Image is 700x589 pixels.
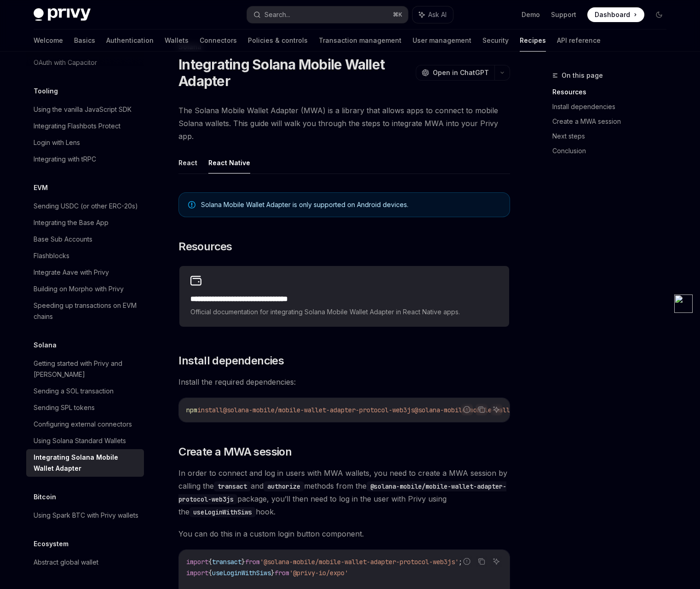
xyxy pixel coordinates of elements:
span: Solana Mobile Wallet Adapter is only supported on Android devices. [201,200,500,209]
button: React Native [208,152,250,173]
a: Sending USDC (or other ERC-20s) [26,198,144,214]
div: Login with Lens [34,137,80,148]
button: Ask AI [490,404,502,416]
a: Using Spark BTC with Privy wallets [26,507,144,524]
a: Sending a SOL transaction [26,383,144,399]
a: Integrating Solana Mobile Wallet Adapter [26,449,144,477]
a: Basics [74,29,95,52]
span: } [241,558,245,566]
button: Search...⌘K [247,6,408,23]
a: Create a MWA session [552,114,674,129]
span: In order to connect and log in users with MWA wallets, you need to create a MWA session by callin... [178,467,510,518]
h5: Solana [34,340,57,351]
a: Speeding up transactions on EVM chains [26,297,144,325]
a: Wallets [165,29,189,52]
span: } [271,569,275,577]
a: Connectors [200,29,237,52]
span: Create a MWA session [178,445,292,459]
h5: EVM [34,182,48,193]
a: Transaction management [319,29,402,52]
a: Integrate Aave with Privy [26,264,144,281]
span: Dashboard [595,10,630,19]
div: Integrate Aave with Privy [34,267,109,278]
a: Resources [552,85,674,99]
span: @solana-mobile/mobile-wallet-adapter-protocol [414,406,580,414]
div: Flashblocks [34,250,69,261]
a: Base Sub Accounts [26,231,144,248]
a: Abstract global wallet [26,554,144,571]
span: On this page [562,70,603,81]
button: Report incorrect code [461,404,473,416]
code: authorize [264,481,304,491]
a: Building on Morpho with Privy [26,281,144,297]
div: Integrating the Base App [34,217,109,228]
a: Dashboard [587,7,644,22]
span: ⌘ K [393,11,402,18]
span: You can do this in a custom login button component. [178,527,510,540]
button: Ask AI [490,555,502,567]
div: Sending SPL tokens [34,402,95,413]
span: from [245,558,260,566]
div: Search... [264,9,290,20]
a: Conclusion [552,144,674,158]
div: Speeding up transactions on EVM chains [34,300,138,322]
a: Flashblocks [26,248,144,264]
a: Sending SPL tokens [26,399,144,416]
a: Configuring external connectors [26,416,144,433]
button: Ask AI [413,6,453,23]
a: Authentication [106,29,154,52]
span: transact [212,558,241,566]
span: '@solana-mobile/mobile-wallet-adapter-protocol-web3js' [260,558,459,566]
a: API reference [557,29,601,52]
a: User management [413,29,471,52]
span: Install the required dependencies: [178,375,510,388]
span: Resources [178,239,232,254]
span: import [186,558,208,566]
span: { [208,569,212,577]
button: Report incorrect code [461,555,473,567]
button: Copy the contents from the code block [476,555,488,567]
a: Support [551,10,576,19]
h5: Tooling [34,86,58,97]
div: Sending USDC (or other ERC-20s) [34,201,138,212]
h5: Ecosystem [34,538,69,549]
span: ; [459,558,462,566]
h5: Bitcoin [34,491,56,502]
div: Sending a SOL transaction [34,386,114,397]
span: Install dependencies [178,353,284,368]
a: Demo [522,10,540,19]
a: Using the vanilla JavaScript SDK [26,101,144,118]
button: Toggle dark mode [652,7,666,22]
span: The Solana Mobile Wallet Adapter (MWA) is a library that allows apps to connect to mobile Solana ... [178,104,510,143]
a: Welcome [34,29,63,52]
span: import [186,569,208,577]
div: Abstract global wallet [34,557,98,568]
div: Using Spark BTC with Privy wallets [34,510,138,521]
span: Official documentation for integrating Solana Mobile Wallet Adapter in React Native apps. [190,306,498,318]
code: useLoginWithSiws [189,507,256,517]
span: npm [186,406,197,414]
span: install [197,406,223,414]
div: Getting started with Privy and [PERSON_NAME] [34,358,138,380]
a: Using Solana Standard Wallets [26,433,144,449]
button: Open in ChatGPT [416,65,494,81]
div: Using Solana Standard Wallets [34,435,126,446]
a: Policies & controls [248,29,308,52]
span: '@privy-io/expo' [289,569,348,577]
div: Configuring external connectors [34,419,132,430]
a: Security [482,29,509,52]
div: Base Sub Accounts [34,234,92,245]
a: Integrating the Base App [26,214,144,231]
a: Integrating Flashbots Protect [26,118,144,134]
code: transact [214,481,251,491]
button: Copy the contents from the code block [476,404,488,416]
div: Integrating Solana Mobile Wallet Adapter [34,452,138,474]
a: Login with Lens [26,134,144,151]
a: Integrating with tRPC [26,151,144,167]
span: @solana-mobile/mobile-wallet-adapter-protocol-web3js [223,406,414,414]
img: dark logo [34,8,91,21]
div: Using the vanilla JavaScript SDK [34,104,132,115]
button: React [178,152,197,173]
a: Next steps [552,129,674,144]
a: Recipes [520,29,546,52]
